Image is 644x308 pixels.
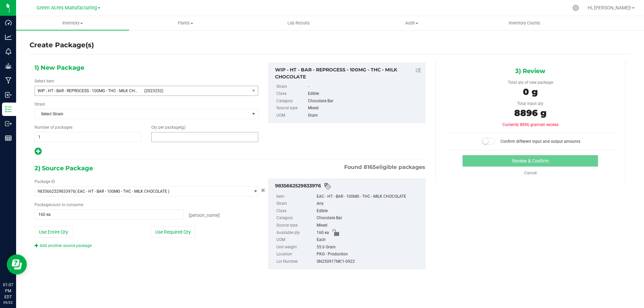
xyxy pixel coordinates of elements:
div: Chocolate Bar [317,214,422,222]
label: Class [276,90,307,98]
span: Qty per package [151,125,185,130]
inline-svg: Outbound [5,120,12,127]
span: 9835662529833976 [38,189,75,194]
span: Currently 8896 grams [502,122,558,127]
span: (g) [180,125,185,130]
div: Edible [317,207,422,215]
label: Source type [276,222,315,229]
a: Plants [129,16,242,30]
label: Class [276,207,315,215]
span: Total qty of new package [508,80,553,85]
span: select [250,187,258,196]
label: Strain [276,83,307,90]
span: ( EAC - HT - BAR - 100MG - THC - MILK CHOCOLATE ) [75,189,169,194]
span: 0 g [523,86,538,97]
span: Confirm different input and output amounts [500,139,580,144]
div: Edible [308,90,421,98]
div: 55.6 Gram [317,244,422,251]
div: Mixed [317,222,422,229]
a: Audit [355,16,468,30]
div: Chocolate Bar [308,98,421,105]
div: PKG - Production [317,251,422,258]
span: 2) Source Package [35,163,93,173]
inline-svg: Reports [5,135,12,141]
div: Manage settings [572,5,580,11]
div: - [308,83,421,90]
div: SN250917MC1-0922 [317,258,422,265]
span: Package ID [35,179,55,184]
span: (2023252) [144,88,247,93]
inline-svg: Inbound [5,91,12,98]
p: 01:07 PM EDT [3,282,13,300]
a: Add another source package [35,243,92,248]
span: select [250,109,258,119]
inline-svg: Inventory [5,106,12,113]
label: Category [276,98,307,105]
inline-svg: Monitoring [5,48,12,55]
a: Cancel [524,171,537,175]
button: Use Required Qty [151,226,195,238]
span: count [50,202,61,207]
span: 160 ea [317,229,329,237]
div: 9835662529833976 [275,182,422,190]
span: 8896 g [514,108,546,118]
span: 8165 [364,164,376,170]
label: Select Item [35,78,54,84]
span: Found eligible packages [344,163,425,171]
span: 1) New Package [35,63,84,73]
div: Each [317,236,422,244]
label: Strain [276,200,315,207]
inline-svg: Dashboard [5,19,12,26]
span: Hi, [PERSON_NAME]! [588,5,631,10]
div: Any [317,200,422,207]
span: 3) Review [515,66,545,76]
input: 0.0000 [152,132,258,142]
inline-svg: Analytics [5,34,12,41]
span: Add new output [35,150,42,155]
button: Review & Confirm [463,155,598,167]
span: Select Strain [35,109,250,119]
button: Cancel button [259,186,267,195]
label: UOM [276,236,315,244]
div: Mixed [308,105,421,112]
span: Number of packages [35,125,72,130]
span: Lab Results [278,20,319,26]
inline-svg: Manufacturing [5,77,12,84]
label: Strain [35,101,45,107]
p: 09/22 [3,300,13,305]
label: Lot Number [276,258,315,265]
button: Use Entire Qty [35,226,72,238]
span: [PERSON_NAME] [189,212,220,218]
label: Category [276,214,315,222]
span: Plants [129,20,242,26]
h4: Create Package(s) [30,40,94,50]
inline-svg: Grow [5,63,12,69]
label: Available qty [276,229,315,237]
span: Package to consume [35,202,83,207]
span: Audit [356,20,468,26]
span: select [250,86,258,96]
div: Gram [308,112,421,119]
label: Item [276,193,315,200]
iframe: Resource center [7,254,27,274]
span: Total input qty [517,101,543,106]
a: Lab Results [242,16,355,30]
span: Inventory Counts [500,20,549,26]
span: Inventory [16,20,129,26]
span: WIP - HT - BAR - REPROCESS - 100MG - THC - MILK CHOCOLATE [38,88,140,93]
label: Unit weight [276,244,315,251]
label: UOM [276,112,307,119]
label: Location [276,251,315,258]
div: WIP - HT - BAR - REPROCESS - 100MG - THC - MILK CHOCOLATE [275,66,422,80]
span: in excess [542,122,558,127]
a: Inventory Counts [468,16,581,30]
div: EAC - HT - BAR - 100MG - THC - MILK CHOCOLATE [317,193,422,200]
span: Green Acres Manufacturing [37,5,97,11]
a: Inventory [16,16,129,30]
input: 160 ea [35,210,183,219]
input: 1 [35,132,141,142]
label: Source type [276,105,307,112]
